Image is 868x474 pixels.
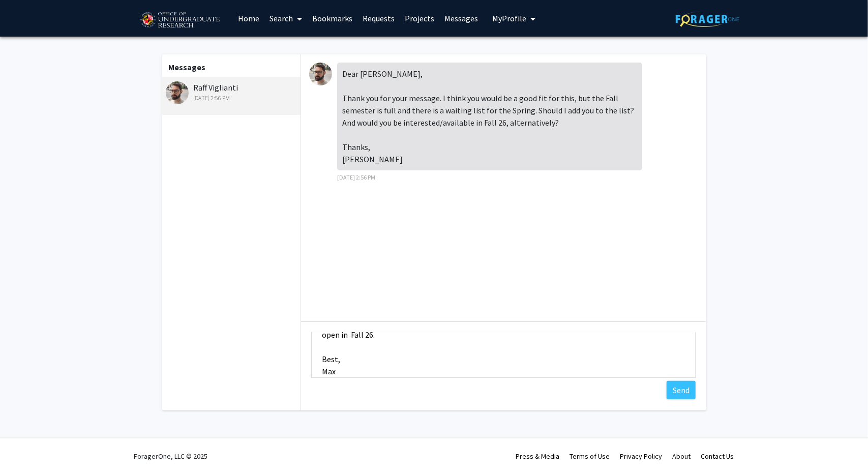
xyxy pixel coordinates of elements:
a: Press & Media [516,452,560,461]
iframe: Chat [8,428,43,466]
a: Contact Us [701,452,734,461]
a: Terms of Use [570,452,610,461]
div: [DATE] 2:56 PM [166,94,298,103]
div: Raff Viglianti [166,81,298,103]
img: ForagerOne Logo [676,11,739,27]
img: Raff Viglianti [166,81,189,104]
a: Bookmarks [307,1,357,36]
a: Privacy Policy [620,452,663,461]
img: Raff Viglianti [309,63,332,85]
textarea: Message [311,332,696,378]
a: Requests [357,1,400,36]
a: Home [233,1,264,36]
a: Projects [400,1,439,36]
a: About [673,452,691,461]
img: University of Maryland Logo [137,8,223,33]
a: Search [264,1,307,36]
b: Messages [169,62,206,72]
div: Dear [PERSON_NAME], Thank you for your message. I think you would be a good fit for this, but the... [337,63,642,170]
button: Send [667,381,696,399]
span: [DATE] 2:56 PM [337,173,375,181]
div: ForagerOne, LLC © 2025 [134,438,208,474]
span: My Profile [492,13,526,23]
a: Messages [439,1,483,36]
